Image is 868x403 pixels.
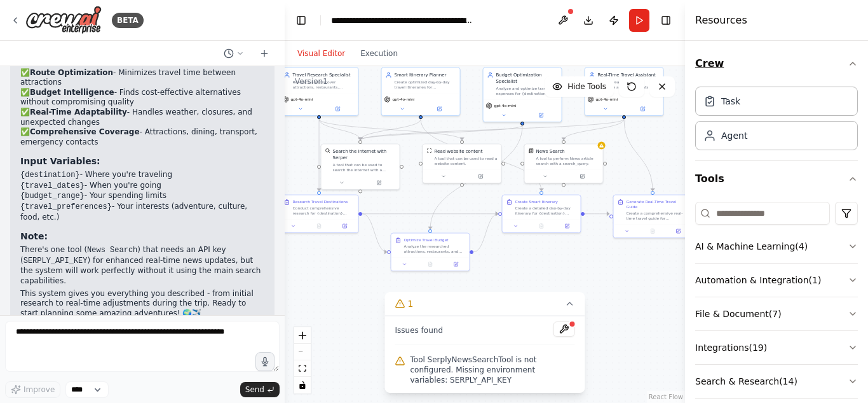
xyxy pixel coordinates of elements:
[245,385,264,395] span: Send
[423,144,502,183] div: ScrapeWebsiteToolRead website contentA tool that can be used to read a website content.
[524,144,604,183] div: SerplyNewsSearchToolNews SearchA tool to perform News article search with a search_query.
[564,173,600,180] button: Open in side panel
[306,222,332,230] button: No output available
[695,13,747,28] h4: Resources
[515,199,558,204] div: Create Smart Itinerary
[695,230,858,263] button: AI & Machine Learning(4)
[87,246,137,255] code: News Search
[320,105,355,113] button: Open in side panel
[613,195,693,239] div: Generate Real-Time Travel GuideCreate a comprehensive real-time travel guide for {destination} th...
[523,111,559,119] button: Open in side panel
[435,148,483,155] div: Read website content
[627,199,688,209] div: Generate Real-Time Travel Guide
[567,81,606,92] span: Hide Tools
[404,244,466,254] div: Analyze the researched attractions, restaurants, and activities to optimize the travel budget for...
[385,292,585,316] button: 1
[427,125,526,229] g: Edge from 850d8781-c660-4c94-b308-b741539e3bff to 2efbe8c0-3091-4d37-886e-a414094b63c8
[20,191,264,202] li: - Your spending limits
[331,14,474,27] nav: breadcrumb
[528,222,555,230] button: No output available
[362,211,498,217] g: Edge from 95f78d01-6eaf-44d3-9284-f9aa460ba9cf to d86fc9db-be94-4879-8271-53f55f07be3e
[357,119,424,140] g: Edge from d7d8e935-dee0-4350-aef9-02604c998b1f to bbaa379d-ad46-487d-af0a-36ff8dd3dcab
[421,105,458,113] button: Open in side panel
[316,119,363,140] g: Edge from 6255f5da-6a9e-4a89-8a76-2e509742e19e to bbaa379d-ad46-487d-af0a-36ff8dd3dcab
[357,119,627,140] g: Edge from b8df9aca-c227-4151-b8bf-e1b1ed2a6d91 to bbaa379d-ad46-487d-af0a-36ff8dd3dcab
[473,211,498,255] g: Edge from 2efbe8c0-3091-4d37-886e-a414094b63c8 to d86fc9db-be94-4879-8271-53f55f07be3e
[294,377,311,393] button: toggle interactivity
[515,206,577,216] div: Create a detailed day-by-day itinerary for {destination} covering {travel_dates}. Use the researc...
[293,72,355,78] div: Travel Research Specialist
[20,156,100,166] strong: Input Variables:
[427,148,432,153] img: ScrapeWebsiteTool
[293,206,355,216] div: Conduct comprehensive research for {destination} travel planning. Research top attractions, resta...
[494,103,517,108] span: gpt-4o-mini
[585,211,609,217] g: Edge from d86fc9db-be94-4879-8271-53f55f07be3e to acc4a1a8-e142-460a-8ddd-ad1fd33f98f3
[219,46,249,61] button: Switch to previous chat
[294,360,311,377] button: fit view
[598,72,660,78] div: Real-Time Travel Assistant
[496,86,558,96] div: Analyze and optimize travel expenses for {destination} within {budget_range}. Find cost-effective...
[545,76,614,97] button: Hide Tools
[695,365,858,398] button: Search & Research(14)
[30,88,114,97] strong: Budget Intelligence
[695,331,858,364] button: Integrations(19)
[445,260,466,268] button: Open in side panel
[667,227,689,235] button: Open in side panel
[24,257,88,265] code: SERPLY_API_KEY
[295,76,328,87] div: Version 1
[20,48,264,147] p: ✅ - Adjusts based on budget, preferences, and dates ✅ - Minimizes travel time between attractions...
[280,195,359,234] div: Research Travel DestinationsConduct comprehensive research for {destination} travel planning. Res...
[463,173,499,180] button: Open in side panel
[529,148,534,153] img: SerplyNewsSearchTool
[695,81,858,160] div: Crew
[361,179,397,187] button: Open in side panel
[333,148,396,161] div: Search the internet with Serper
[502,195,581,234] div: Create Smart ItineraryCreate a detailed day-by-day itinerary for {destination} covering {travel_d...
[395,80,456,90] div: Create optimized day-by-day travel itineraries for {destination} that minimize travel time, maxim...
[408,297,414,310] span: 1
[536,148,565,155] div: News Search
[254,46,275,61] button: Start a new chat
[721,95,740,108] div: Task
[362,211,387,255] g: Edge from 95f78d01-6eaf-44d3-9284-f9aa460ba9cf to 2efbe8c0-3091-4d37-886e-a414094b63c8
[410,355,575,385] span: Tool SerplyNewsSearchTool is not configured. Missing environment variables: SERPLY_API_KEY
[280,67,359,117] div: Travel Research SpecialistResearch and discover attractions, restaurants, accommodations, and act...
[625,105,660,113] button: Open in side panel
[20,202,264,222] li: - Your interests (adventure, culture, food, etc.)
[293,199,348,204] div: Research Travel Destinations
[395,325,444,336] span: Issues found
[417,260,444,268] button: No output available
[596,97,618,102] span: gpt-4o-mini
[293,80,355,90] div: Research and discover attractions, restaurants, accommodations, and activities for {destination} ...
[255,352,275,371] button: Click to speak your automation idea
[30,108,127,117] strong: Real-Time Adaptability
[20,245,264,286] p: There's one tool ( ) that needs an API key ( ) for enhanced real-time news updates, but the syste...
[435,156,498,166] div: A tool that can be used to read a website content.
[404,237,449,243] div: Optimize Travel Budget
[294,327,311,393] div: React Flow controls
[20,170,264,181] li: - Where you're traveling
[20,231,48,241] strong: Note:
[721,129,747,142] div: Agent
[25,6,102,34] img: Logo
[695,297,858,330] button: File & Document(7)
[333,162,396,173] div: A tool that can be used to search the internet with a search_query. Supports different search typ...
[657,11,675,29] button: Hide right sidebar
[20,171,80,180] code: {destination}
[325,148,330,153] img: SerperDevTool
[627,211,688,221] div: Create a comprehensive real-time travel guide for {destination} that can be used during the trip....
[20,202,112,211] code: {travel_preferences}
[24,385,55,395] span: Improve
[391,233,470,272] div: Optimize Travel BudgetAnalyze the researched attractions, restaurants, and activities to optimize...
[112,13,144,28] div: BETA
[20,289,264,319] p: This system gives you everything you described - from initial research to real-time adjustments d...
[585,67,664,117] div: Real-Time Travel AssistantProvide real-time travel guidance and adjustments for {destination} dur...
[292,11,310,29] button: Hide left sidebar
[649,393,683,400] a: React Flow attribution
[240,382,280,397] button: Send
[316,119,322,191] g: Edge from 6255f5da-6a9e-4a89-8a76-2e509742e19e to 95f78d01-6eaf-44d3-9284-f9aa460ba9cf
[294,327,311,344] button: zoom in
[20,181,264,192] li: - When you're going
[381,67,461,117] div: Smart Itinerary PlannerCreate optimized day-by-day travel itineraries for {destination} that mini...
[393,97,415,102] span: gpt-4o-mini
